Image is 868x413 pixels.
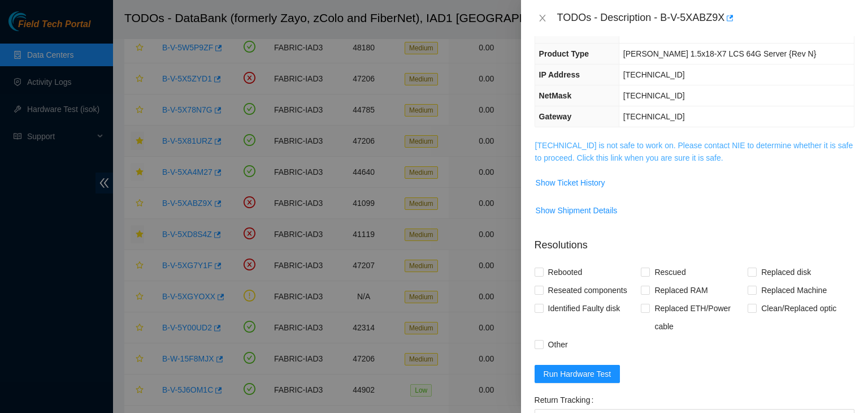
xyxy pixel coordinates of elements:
[757,263,815,281] span: Replaced disk
[535,141,853,162] a: [TECHNICAL_ID] is not safe to work on. Please contact NIE to determine whether it is safe to proc...
[757,281,831,299] span: Replaced Machine
[544,368,611,380] span: Run Hardware Test
[539,91,572,100] span: NetMask
[623,49,817,58] span: [PERSON_NAME] 1.5x18-X7 LCS 64G Server {Rev N}
[535,13,550,24] button: Close
[539,70,580,79] span: IP Address
[535,229,854,253] p: Resolutions
[539,49,589,58] span: Product Type
[539,112,572,121] span: Gateway
[650,263,690,281] span: Rescued
[536,204,618,217] span: Show Shipment Details
[650,281,712,299] span: Replaced RAM
[650,299,748,335] span: Replaced ETH/Power cable
[536,177,605,189] span: Show Ticket History
[544,335,572,354] span: Other
[623,70,685,79] span: [TECHNICAL_ID]
[538,14,547,23] span: close
[535,391,598,409] label: Return Tracking
[544,299,625,317] span: Identified Faulty disk
[535,201,618,220] button: Show Shipment Details
[544,263,587,281] span: Rebooted
[544,281,632,299] span: Reseated components
[757,299,841,317] span: Clean/Replaced optic
[535,174,606,192] button: Show Ticket History
[623,91,685,100] span: [TECHNICAL_ID]
[623,112,685,121] span: [TECHNICAL_ID]
[535,365,620,383] button: Run Hardware Test
[557,9,854,27] div: TODOs - Description - B-V-5XABZ9X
